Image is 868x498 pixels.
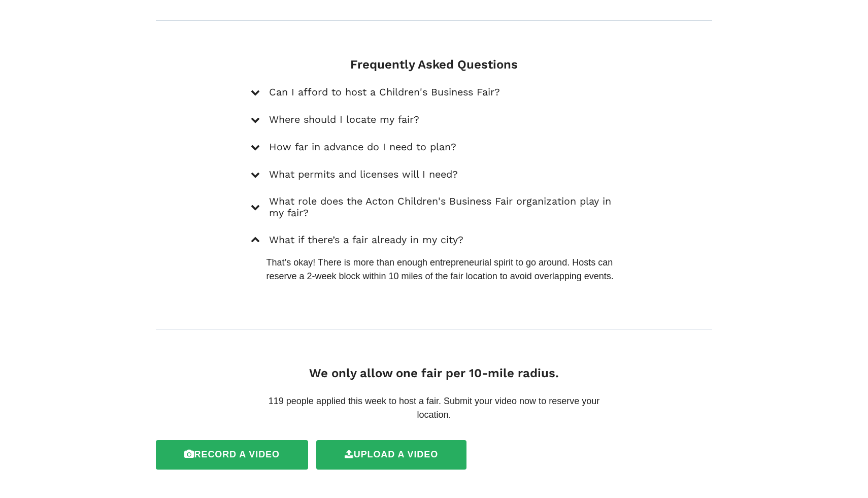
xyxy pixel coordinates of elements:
label: Upload a video [316,440,466,470]
h5: How far in advance do I need to plan? [269,141,456,153]
label: Record a video [156,440,308,470]
h5: Where should I locate my fair? [269,114,419,126]
h5: What permits and licenses will I need? [269,169,458,181]
p: That’s okay! There is more than enough entrepreneurial spirit to go around. Hosts can reserve a 2... [266,256,617,283]
h5: Can I afford to host a Children's Business Fair? [269,86,500,98]
h4: We only allow one fair per 10-mile radius. [251,366,617,381]
p: 119 people applied this week to host a fair. Submit your video now to reserve your location. [251,394,617,422]
h4: Frequently Asked Questions [251,57,617,72]
h5: What if there’s a fair already in my city? [269,234,463,246]
h5: What role does the Acton Children's Business Fair organization play in my fair? [269,195,617,220]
